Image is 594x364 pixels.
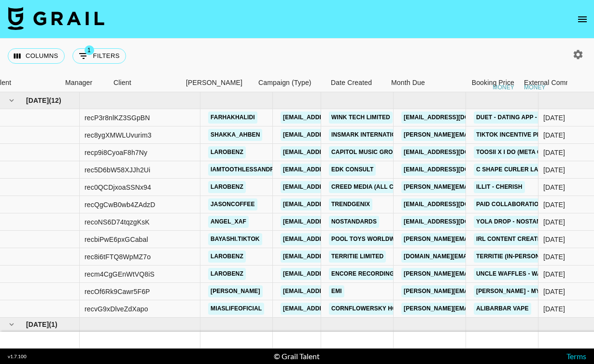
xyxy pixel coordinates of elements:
[474,112,549,124] a: DUET - DATING APP - Q1
[329,198,372,210] a: TrendGenix
[208,112,257,124] a: farhakhalidi
[49,96,61,105] span: ( 12 )
[401,112,509,124] a: [EMAIL_ADDRESS][DOMAIN_NAME]
[401,285,559,297] a: [PERSON_NAME][EMAIL_ADDRESS][DOMAIN_NAME]
[109,73,181,92] div: Client
[85,165,150,175] div: rec5D6bW58XJJh2Ui
[401,233,559,245] a: [PERSON_NAME][EMAIL_ADDRESS][DOMAIN_NAME]
[401,198,509,210] a: [EMAIL_ADDRESS][DOMAIN_NAME]
[543,148,565,157] div: 24/11/2024
[8,48,65,64] button: Select columns
[85,182,151,192] div: rec0QCDjxoaSSNx94
[281,285,389,297] a: [EMAIL_ADDRESS][DOMAIN_NAME]
[543,235,565,244] div: 19/09/2024
[208,146,246,158] a: larobenz
[85,304,148,314] div: recvG9xDlveZdXapo
[26,96,49,105] span: [DATE]
[386,73,447,92] div: Month Due
[543,287,565,296] div: 07/11/2024
[5,94,18,107] button: hide children
[281,164,389,176] a: [EMAIL_ADDRESS][DOMAIN_NAME]
[5,318,18,331] button: hide children
[326,73,386,92] div: Date Created
[543,217,565,227] div: 15/05/2025
[524,73,589,92] div: External Commission
[329,268,401,280] a: Encore recordings
[208,198,257,210] a: jasoncoffee
[543,130,565,140] div: 25/11/2024
[401,303,559,315] a: [PERSON_NAME][EMAIL_ADDRESS][DOMAIN_NAME]
[281,303,389,315] a: [EMAIL_ADDRESS][DOMAIN_NAME]
[401,129,559,141] a: [PERSON_NAME][EMAIL_ADDRESS][DOMAIN_NAME]
[281,146,389,158] a: [EMAIL_ADDRESS][DOMAIN_NAME]
[208,164,304,176] a: iamtoothlessandruthless
[274,351,320,361] div: © Grail Talent
[85,217,150,227] div: recoNS6D74tqzgKsK
[181,73,254,92] div: Booker
[566,351,586,361] a: Terms
[493,84,514,90] div: money
[524,84,546,90] div: money
[543,304,565,314] div: 19/02/2025
[281,181,389,193] a: [EMAIL_ADDRESS][DOMAIN_NAME]
[543,200,565,210] div: 18/11/2024
[543,113,565,123] div: 05/03/2025
[72,48,126,64] button: Show filters
[281,198,389,210] a: [EMAIL_ADDRESS][DOMAIN_NAME]
[281,216,389,228] a: [EMAIL_ADDRESS][DOMAIN_NAME]
[329,164,376,176] a: EDK CONSULT
[208,251,246,263] a: larobenz
[85,235,148,244] div: recbiPwE6pxGCabal
[8,353,27,360] div: v 1.7.100
[49,320,57,329] span: ( 1 )
[329,181,429,193] a: Creed Media (All Campaigns)
[281,268,389,280] a: [EMAIL_ADDRESS][DOMAIN_NAME]
[208,129,262,141] a: shakka_ahben
[329,112,393,124] a: WINK TECH LIMITED
[391,73,425,92] div: Month Due
[60,73,109,92] div: Manager
[208,233,262,245] a: bayashi.tiktok
[401,268,559,280] a: [PERSON_NAME][EMAIL_ADDRESS][DOMAIN_NAME]
[474,129,566,141] a: TikTok Incentive Program
[26,320,49,329] span: [DATE]
[65,73,92,92] div: Manager
[329,251,386,263] a: TerriTie Limited
[85,200,156,210] div: recQgCwB0wb4ZAdzD
[543,182,565,192] div: 23/10/2024
[401,181,559,193] a: [PERSON_NAME][EMAIL_ADDRESS][DOMAIN_NAME]
[208,303,264,315] a: miaslifeoficial
[254,73,326,92] div: Campaign (Type)
[543,269,565,279] div: 23/10/2024
[543,165,565,175] div: 19/11/2024
[401,251,558,263] a: [DOMAIN_NAME][EMAIL_ADDRESS][DOMAIN_NAME]
[573,10,592,29] button: open drawer
[281,251,389,263] a: [EMAIL_ADDRESS][DOMAIN_NAME]
[85,287,150,296] div: recOf6Rk9Cawr5F6P
[474,303,531,315] a: Alibarbar Vape
[474,146,573,158] a: Toosii x I Do (Meta Campaign)
[329,303,473,315] a: CORNFLOWERSKY HOLDINGS [DOMAIN_NAME].
[543,252,565,262] div: 19/10/2024
[85,269,155,279] div: recm4CgGEnWtVQ8iS
[85,252,151,262] div: rec8i6tFTQ8WpMZ7o
[474,181,525,193] a: illit - cherish
[208,216,249,228] a: angel_xaf
[113,73,131,92] div: Client
[208,285,263,297] a: [PERSON_NAME]
[85,148,147,157] div: recp9i8CyoaF8h7Ny
[281,233,389,245] a: [EMAIL_ADDRESS][DOMAIN_NAME]
[401,216,509,228] a: [EMAIL_ADDRESS][DOMAIN_NAME]
[208,181,246,193] a: larobenz
[329,146,403,158] a: Capitol Music Group
[8,7,104,30] img: Grail Talent
[258,73,311,92] div: Campaign (Type)
[331,73,372,92] div: Date Created
[281,129,389,141] a: [EMAIL_ADDRESS][DOMAIN_NAME]
[85,130,152,140] div: rec8ygXMWLUvurim3
[329,233,422,245] a: POOL TOYS WORLDWIDE, LLC
[85,45,94,55] span: 1
[85,113,150,123] div: recP3r8nlKZ3SGpBN
[329,285,344,297] a: EMI
[281,112,389,124] a: [EMAIL_ADDRESS][DOMAIN_NAME]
